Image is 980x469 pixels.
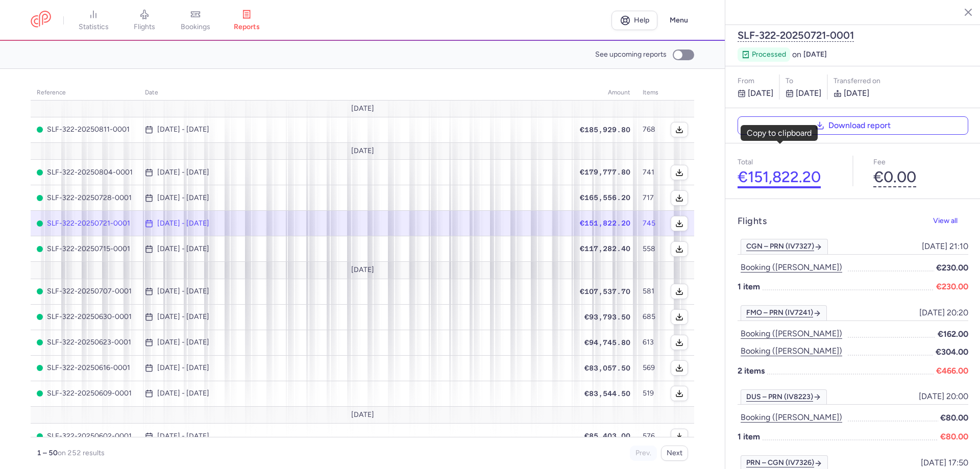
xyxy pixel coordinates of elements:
[936,364,968,377] span: €466.00
[37,313,133,321] span: SLF-322-20250630-0001
[936,280,968,293] span: €230.00
[37,389,133,398] span: SLF-322-20250609-0001
[580,126,630,134] span: €185,929.80
[31,11,51,30] a: CitizenPlane red outlined logo
[738,364,968,377] p: 2 items
[738,215,767,227] h4: Flights
[636,211,665,236] td: 745
[37,245,133,253] span: SLF-322-20250715-0001
[139,85,574,101] th: date
[738,116,968,135] button: Download report
[119,9,170,32] a: flights
[636,424,665,449] td: 576
[873,156,968,168] p: Fee
[738,75,773,87] p: From
[873,168,916,186] button: €0.00
[786,75,821,87] p: to
[634,16,649,24] span: Help
[157,389,209,398] time: [DATE] - [DATE]
[157,194,209,202] time: [DATE] - [DATE]
[157,432,209,440] time: [DATE] - [DATE]
[933,217,958,225] span: View all
[834,87,968,100] p: [DATE]
[636,330,665,355] td: 613
[738,87,773,100] p: [DATE]
[738,261,845,274] button: Booking ([PERSON_NAME])
[940,430,968,443] span: €80.00
[157,245,209,253] time: [DATE] - [DATE]
[580,193,630,202] span: €165,556.20
[741,305,827,320] a: FMO – PRN (IV7241)
[157,219,209,228] time: [DATE] - [DATE]
[37,168,133,177] span: SLF-322-20250804-0001
[738,47,827,62] div: on
[636,355,665,381] td: 569
[636,279,665,304] td: 581
[936,345,968,358] span: €304.00
[803,51,827,59] span: [DATE]
[37,194,133,202] span: SLF-322-20250728-0001
[234,22,260,32] span: reports
[580,219,630,227] span: €151,822.20
[636,185,665,211] td: 717
[938,328,968,340] span: €162.00
[351,105,374,113] span: [DATE]
[37,287,133,295] span: SLF-322-20250707-0001
[157,168,209,177] time: [DATE] - [DATE]
[584,389,630,398] span: €83,544.50
[580,168,630,176] span: €179,777.80
[936,261,968,274] span: €230.00
[157,338,209,347] time: [DATE] - [DATE]
[37,126,133,134] span: SLF-322-20250811-0001
[611,11,657,30] a: Help
[786,87,821,100] p: [DATE]
[636,117,665,142] td: 768
[170,9,221,32] a: bookings
[595,51,667,59] span: See upcoming reports
[636,304,665,330] td: 685
[574,85,636,101] th: amount
[37,432,133,440] span: SLF-322-20250602-0001
[738,280,968,293] p: 1 item
[134,22,155,32] span: flights
[181,22,210,32] span: bookings
[738,344,845,358] button: Booking ([PERSON_NAME])
[741,239,828,254] a: CGN – PRN (IV7327)
[584,313,630,321] span: €93,793.50
[738,29,854,41] button: SLF-322-20250721-0001
[636,85,665,101] th: items
[922,211,968,231] button: View all
[157,287,209,295] time: [DATE] - [DATE]
[630,446,657,461] button: Prev.
[747,129,812,138] div: Copy to clipboard
[351,147,374,155] span: [DATE]
[636,381,665,406] td: 519
[157,364,209,372] time: [DATE] - [DATE]
[922,242,968,251] span: [DATE] 21:10
[738,430,968,443] p: 1 item
[157,126,209,134] time: [DATE] - [DATE]
[37,449,58,457] strong: 1 – 50
[584,364,630,372] span: €83,057.50
[834,75,968,87] div: Transferred on
[738,156,832,168] p: Total
[351,411,374,419] span: [DATE]
[636,160,665,185] td: 741
[580,244,630,253] span: €117,282.40
[580,287,630,295] span: €107,537.70
[37,338,133,347] span: SLF-322-20250623-0001
[157,313,209,321] time: [DATE] - [DATE]
[584,432,630,440] span: €85,403.00
[919,308,968,317] span: [DATE] 20:20
[68,9,119,32] a: statistics
[738,168,821,186] button: €151,822.20
[741,389,827,405] a: DUS – PRN (IV8223)
[664,11,694,30] button: Menu
[31,85,139,101] th: reference
[58,449,105,457] span: on 252 results
[351,266,374,274] span: [DATE]
[661,446,688,461] button: Next
[221,9,272,32] a: reports
[738,411,845,424] button: Booking ([PERSON_NAME])
[79,22,109,32] span: statistics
